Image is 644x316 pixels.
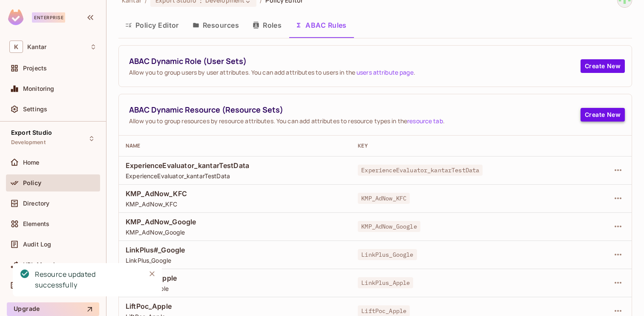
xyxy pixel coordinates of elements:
[23,200,49,207] span: Directory
[35,269,139,290] div: Resource updated successfully
[126,161,344,170] span: ExperienceEvaluator_kantarTestData
[8,9,23,25] img: SReyMgAAAABJRU5ErkJggg==
[11,139,46,146] span: Development
[358,193,410,204] span: KMP_AdNow_KFC
[358,277,413,288] span: LinkPlus_Apple
[118,14,186,36] button: Policy Editor
[126,228,344,236] span: KMP_AdNow_Google
[126,302,344,311] span: LiftPoc_Apple
[129,56,581,67] span: ABAC Dynamic Role (User Sets)
[407,117,443,125] a: resource tab
[358,221,420,232] span: KMP_AdNow_Google
[23,180,41,186] span: Policy
[581,59,625,73] button: Create New
[126,245,344,255] span: LinkPlus#_Google
[358,142,578,149] div: Key
[23,65,47,72] span: Projects
[356,68,414,76] a: users attribute page
[129,117,581,125] span: Allow you to group resources by resource attributes. You can add attributes to resource types in ...
[126,273,344,283] span: LinkPlus_Apple
[126,172,344,180] span: ExperienceEvaluator_kantarTestData
[246,14,288,36] button: Roles
[32,12,65,23] div: Enterprise
[23,241,51,248] span: Audit Log
[581,108,625,122] button: Create New
[126,217,344,226] span: KMP_AdNow_Google
[27,43,46,50] span: Workspace: Kantar
[23,85,55,92] span: Monitoring
[358,249,417,260] span: LinkPlus_Google
[129,104,581,115] span: ABAC Dynamic Resource (Resource Sets)
[126,200,344,208] span: KMP_AdNow_KFC
[23,220,49,227] span: Elements
[146,267,158,280] button: Close
[23,106,47,113] span: Settings
[126,189,344,198] span: KMP_AdNow_KFC
[23,159,40,166] span: Home
[129,68,581,76] span: Allow you to group users by user attributes. You can add attributes to users in the .
[126,256,344,264] span: LinkPlus_Google
[126,142,344,149] div: Name
[288,14,354,36] button: ABAC Rules
[186,14,246,36] button: Resources
[11,129,52,136] span: Export Studio
[9,41,23,53] span: K
[126,284,344,293] span: LinkPlus_Apple
[358,165,483,176] span: ExperienceEvaluator_kantarTestData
